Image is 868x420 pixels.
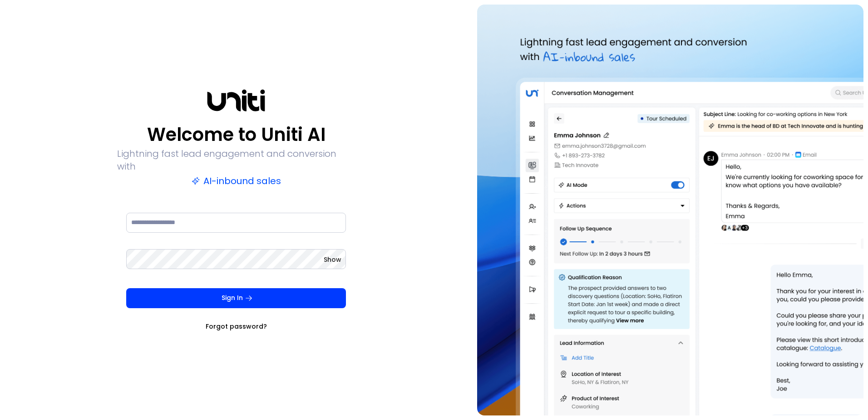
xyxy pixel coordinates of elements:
p: AI-inbound sales [192,175,281,187]
p: Lightning fast lead engagement and conversion with [117,147,355,173]
p: Welcome to Uniti AI [147,124,325,145]
button: Show [324,255,341,264]
button: Sign In [126,288,346,308]
img: auth-hero.png [477,5,863,415]
a: Forgot password? [206,322,267,331]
